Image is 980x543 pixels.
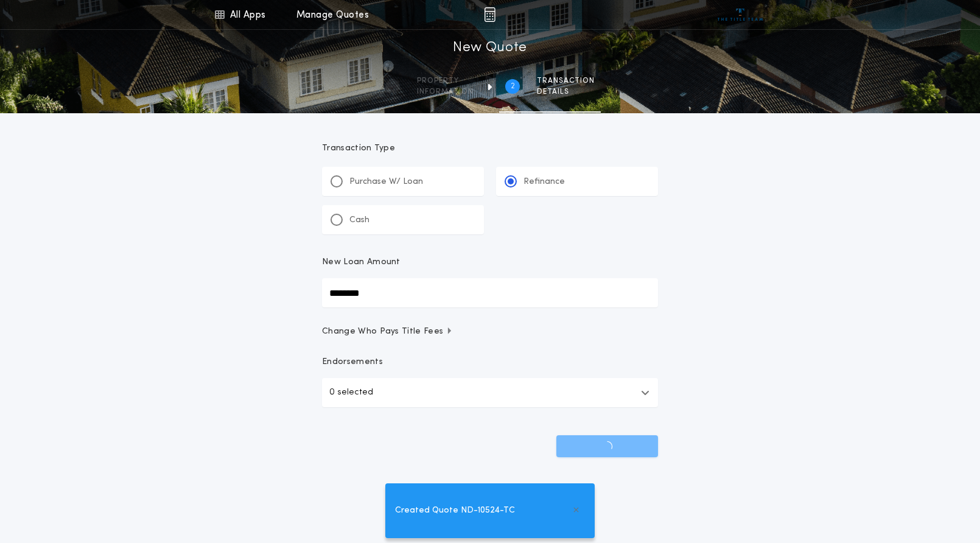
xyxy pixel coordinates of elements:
p: Purchase W/ Loan [349,176,423,188]
span: Created Quote ND-10524-TC [395,504,515,517]
span: details [537,87,595,97]
button: Change Who Pays Title Fees [322,326,658,338]
p: Endorsements [322,356,658,368]
p: Cash [349,214,369,226]
input: New Loan Amount [322,278,658,307]
p: Transaction Type [322,142,658,155]
span: Change Who Pays Title Fees [322,326,453,338]
span: Property [417,76,474,86]
p: Refinance [523,176,565,188]
p: New Loan Amount [322,256,401,268]
img: img [484,7,495,22]
span: information [417,87,474,97]
img: vs-icon [718,9,763,21]
h1: New Quote [453,38,527,58]
p: 0 selected [329,385,373,400]
h2: 2 [511,82,515,91]
span: Transaction [537,76,595,86]
button: 0 selected [322,378,658,407]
